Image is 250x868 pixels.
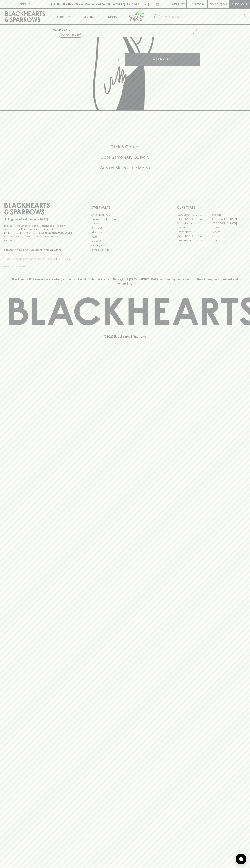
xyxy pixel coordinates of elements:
img: Mount Zero Lemon & Thyme Mixed Olives Pouch 80g [50,37,200,110]
h5: Uber Same-Day Delivery [4,154,246,160]
p: Login [195,2,204,6]
strong: Liquor License #32064953 [39,231,72,234]
button: Add to wishlist [59,33,82,38]
div: Call to action block [4,130,246,189]
p: We will never spam you [4,265,73,268]
a: [GEOGRAPHIC_DATA] [211,217,246,221]
button: ADD TO CART [125,53,200,66]
p: It is against the law to sell or supply alcohol to, or to obtain alcohol on behalf of a person un... [4,224,73,242]
p: Tastings [82,14,93,19]
p: 0 [224,3,226,5]
a: Geelong [211,230,246,234]
a: Privacy Policy [91,239,159,243]
a: Prahran [211,234,246,238]
a: [GEOGRAPHIC_DATA] [177,217,211,221]
a: [GEOGRAPHIC_DATA] [177,213,211,217]
a: Business & Bulk Gifting [91,217,159,221]
a: Stores [100,9,125,24]
a: [GEOGRAPHIC_DATA] [211,221,246,225]
a: Gift Cards [91,230,159,235]
p: ADD TO CART [153,57,172,61]
a: Contact Us [91,226,159,230]
p: Stores [108,14,117,19]
a: FAQ's [91,235,159,239]
button: Shop [50,9,75,24]
a: Terms & Conditions [91,248,159,252]
a: SHOP [64,28,72,31]
input: e.g. jane@blackheartsandsparrows.com.au [7,256,55,262]
p: Shop [56,14,64,19]
a: Fitzroy North [177,230,211,234]
input: Try "Pinot noir" [163,14,243,20]
a: Thornbury [211,238,246,243]
a: [GEOGRAPHIC_DATA] [177,234,211,238]
a: [GEOGRAPHIC_DATA] [177,238,211,243]
a: Fitzroy [211,225,246,230]
p: FIND US [19,2,31,6]
button: SUBSCRIBE [55,255,73,263]
a: Bottle Drop FAQ's [91,213,159,217]
p: $0.00 [210,2,218,6]
a: Shipping Information [91,243,159,248]
p: Sibling owned and run since [DATE] [4,218,73,221]
p: Blackhearts & Sparrows acknowledges the traditional Custodians of land throughout [GEOGRAPHIC_DAT... [7,277,243,286]
a: Braddon [211,213,246,217]
h5: Click & Collect [4,144,246,150]
a: Elwood [177,225,211,230]
a: Careers [91,221,159,226]
h5: Across Melbourne Metro [4,165,246,171]
p: Wishlist [172,2,185,6]
p: Checkout [231,2,247,6]
p: OTHER AREAS [91,205,159,210]
a: Brunswick West [177,221,211,225]
img: bubble-icon [239,857,243,861]
a: HOME [53,28,61,31]
a: Tastings [75,9,100,24]
p: Subscribe to The Blackhearts Newsletter [4,248,73,252]
button: Add to wishlist [188,26,198,35]
p: SUBSCRIBE [56,257,71,261]
p: OUR STORES [177,205,246,210]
